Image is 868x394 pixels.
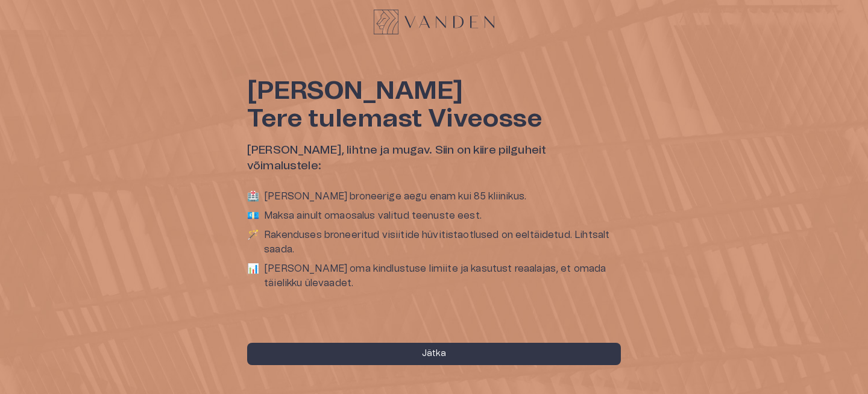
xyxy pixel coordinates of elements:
[264,208,482,223] p: Maksa ainult omaosalus valitud teenuste eest.
[247,105,621,133] h1: Tere tulemast Viveosse
[247,228,621,257] li: 🪄
[247,208,621,223] li: 💶
[247,77,621,105] h1: [PERSON_NAME]
[422,348,447,360] p: Jätka
[264,261,621,290] p: [PERSON_NAME] oma kindlustuse limiite ja kasutust reaalajas, et omada täielikku ülevaadet.
[264,189,526,204] p: [PERSON_NAME] broneerige aegu enam kui 85 kliinikus.
[247,343,621,365] button: Jätka
[247,261,621,290] li: 📊
[247,189,621,204] li: 🏥
[264,228,621,257] p: Rakenduses broneeritud visiitide hüvitistaotlused on eeltäidetud. Lihtsalt saada.
[247,143,621,175] h6: [PERSON_NAME], lihtne ja mugav. Siin on kiire pilguheit võimalustele:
